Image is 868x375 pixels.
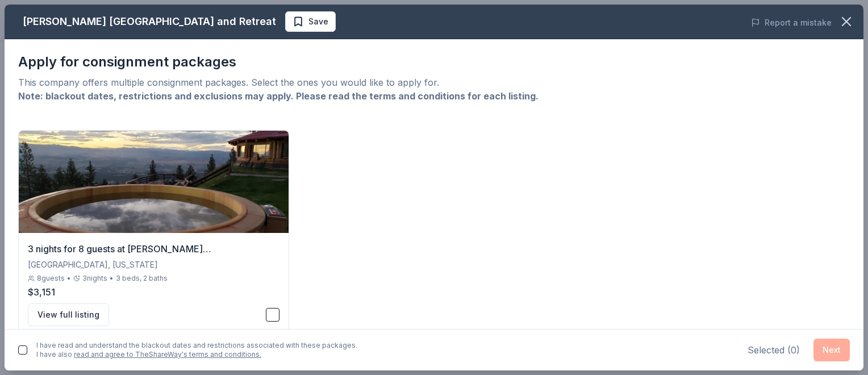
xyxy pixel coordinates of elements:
[82,274,107,283] span: 3 nights
[37,274,65,283] span: 8 guests
[28,242,279,256] div: 3 nights for 8 guests at [PERSON_NAME][GEOGRAPHIC_DATA]
[116,274,168,283] div: 3 beds, 2 baths
[74,350,261,359] a: read and agree to TheShareWay's terms and conditions.
[23,13,276,31] div: [PERSON_NAME] [GEOGRAPHIC_DATA] and Retreat
[751,16,832,30] button: Report a mistake
[19,131,289,233] img: 3 nights for 8 guests at Downing Mountain Lodge
[110,274,114,283] div: •
[748,343,800,357] div: Selected ( 0 )
[285,11,336,32] button: Save
[28,303,109,326] button: View full listing
[28,258,279,272] div: [GEOGRAPHIC_DATA], [US_STATE]
[18,76,850,89] div: This company offers multiple consignment packages. Select the ones you would like to apply for.
[36,341,357,359] div: I have read and understand the blackout dates and restrictions associated with these packages. I ...
[18,53,850,71] div: Apply for consignment packages
[28,285,279,299] div: $3,151
[67,274,71,283] div: •
[308,15,328,28] span: Save
[18,89,850,103] div: Note: blackout dates, restrictions and exclusions may apply. Please read the terms and conditions...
